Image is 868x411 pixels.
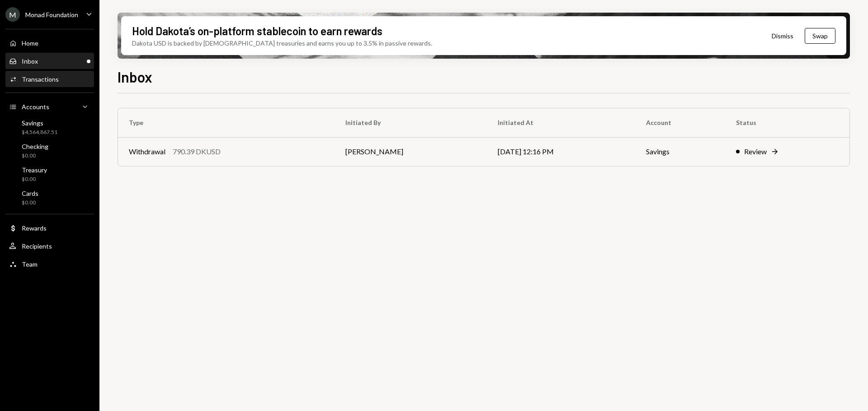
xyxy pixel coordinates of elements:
div: $0.00 [22,199,38,207]
a: Recipients [5,238,94,254]
a: Transactions [5,71,94,87]
a: Savings$4,564,867.51 [5,116,94,138]
a: Inbox [5,53,94,69]
a: Accounts [5,98,94,115]
div: Monad Foundation [25,11,78,18]
h1: Inbox [118,68,152,86]
div: M [5,7,20,22]
a: Home [5,35,94,51]
td: Savings [635,137,725,166]
th: Type [118,108,335,137]
div: Recipients [22,242,52,250]
th: Initiated By [335,108,486,137]
div: Team [22,260,38,268]
a: Checking$0.00 [5,140,94,162]
td: [DATE] 12:16 PM [487,137,636,166]
a: Cards$0.00 [5,187,94,208]
div: Withdrawal [129,146,165,157]
div: Inbox [22,57,38,65]
div: Dakota USD is backed by [DEMOGRAPHIC_DATA] treasuries and earns you up to 3.5% in passive rewards. [132,38,432,48]
button: Dismiss [760,25,805,46]
div: 790.39 DKUSD [173,146,221,157]
div: Accounts [22,103,49,111]
button: Swap [805,28,835,44]
div: Home [22,39,38,47]
div: Rewards [22,224,47,232]
div: Transactions [22,75,59,83]
th: Status [725,108,849,137]
a: Treasury$0.00 [5,163,94,185]
div: Treasury [22,166,47,174]
div: $0.00 [22,175,47,183]
div: Cards [22,189,38,197]
div: $0.00 [22,152,48,160]
div: Review [744,146,767,157]
td: [PERSON_NAME] [335,137,486,166]
div: $4,564,867.51 [22,129,57,136]
div: Savings [22,119,57,127]
a: Team [5,256,94,272]
div: Hold Dakota’s on-platform stablecoin to earn rewards [132,23,382,38]
th: Initiated At [487,108,636,137]
a: Rewards [5,220,94,236]
th: Account [635,108,725,137]
div: Checking [22,143,48,150]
